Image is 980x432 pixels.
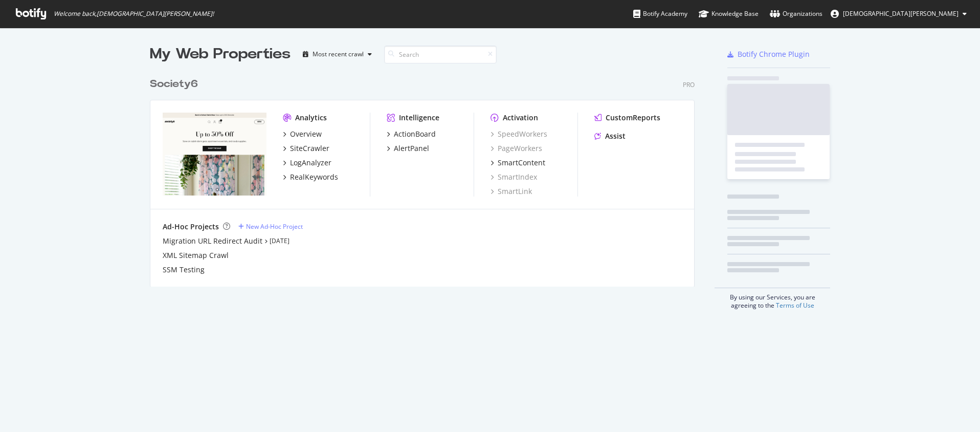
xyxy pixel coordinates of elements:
a: Migration URL Redirect Audit [163,236,262,246]
div: CustomReports [606,113,660,123]
div: AlertPanel [394,143,429,154]
a: Overview [283,129,322,139]
div: My Web Properties [150,44,291,64]
a: [DATE] [270,236,289,245]
div: RealKeywords [290,172,338,182]
span: Vishnu Iyengar [843,9,959,18]
a: Botify Chrome Plugin [727,49,810,59]
a: SpeedWorkers [491,129,547,139]
div: SiteCrawler [290,143,329,154]
div: Ad-Hoc Projects [163,222,219,232]
a: Society6 [150,77,202,92]
div: ActionBoard [394,129,436,139]
div: Most recent crawl [313,51,364,57]
div: Knowledge Base [699,9,759,19]
a: ActionBoard [387,129,436,139]
div: Botify Chrome Plugin [738,49,810,59]
span: Welcome back, [DEMOGRAPHIC_DATA][PERSON_NAME] ! [54,10,214,18]
a: AlertPanel [387,143,429,154]
img: https://society6.com/ [163,113,266,196]
div: Analytics [295,113,327,123]
a: SiteCrawler [283,143,329,154]
div: grid [150,64,703,287]
a: SSM Testing [163,265,205,275]
div: Organizations [770,9,822,19]
div: New Ad-Hoc Project [246,222,303,231]
button: [DEMOGRAPHIC_DATA][PERSON_NAME] [822,6,975,22]
div: Society6 [150,77,198,92]
a: Terms of Use [776,301,814,310]
a: Assist [594,131,626,141]
div: Activation [503,113,538,123]
div: Botify Academy [633,9,687,19]
div: SmartContent [498,158,545,168]
div: Intelligence [399,113,439,123]
div: LogAnalyzer [290,158,331,168]
div: Pro [683,80,695,89]
button: Most recent crawl [299,46,376,62]
a: PageWorkers [491,143,542,154]
a: SmartLink [491,186,532,197]
a: SmartIndex [491,172,537,182]
div: Overview [290,129,322,139]
input: Search [384,46,497,63]
a: CustomReports [594,113,660,123]
a: SmartContent [491,158,545,168]
a: RealKeywords [283,172,338,182]
a: XML Sitemap Crawl [163,250,229,261]
a: New Ad-Hoc Project [238,222,303,231]
a: LogAnalyzer [283,158,331,168]
div: Assist [605,131,626,141]
div: By using our Services, you are agreeing to the [715,288,830,310]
